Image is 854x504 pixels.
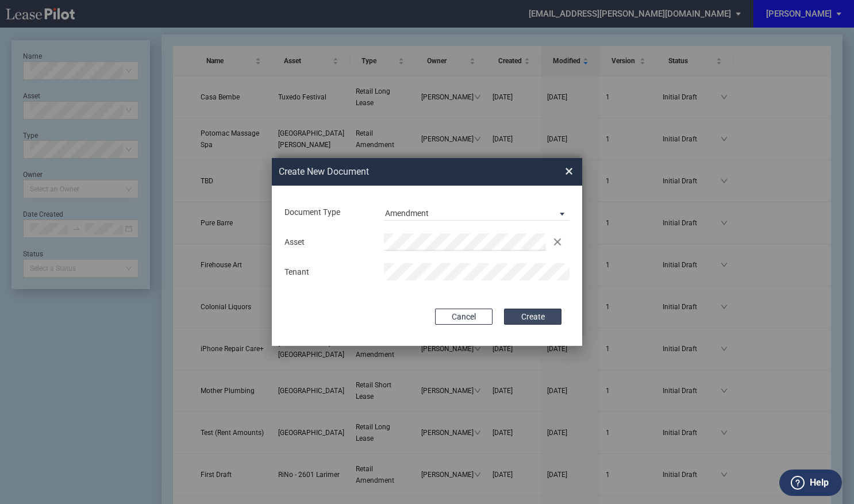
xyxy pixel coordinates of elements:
div: Amendment [385,209,429,218]
button: Create [504,309,561,325]
md-dialog: Create New ... [272,158,582,347]
div: Tenant [278,267,377,278]
h2: Create New Document [279,166,524,178]
md-select: Document Type: Amendment [384,203,570,221]
span: × [565,162,573,180]
button: Cancel [435,309,493,325]
div: Asset [278,237,377,248]
div: Document Type [278,207,377,218]
label: Help [810,475,829,490]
